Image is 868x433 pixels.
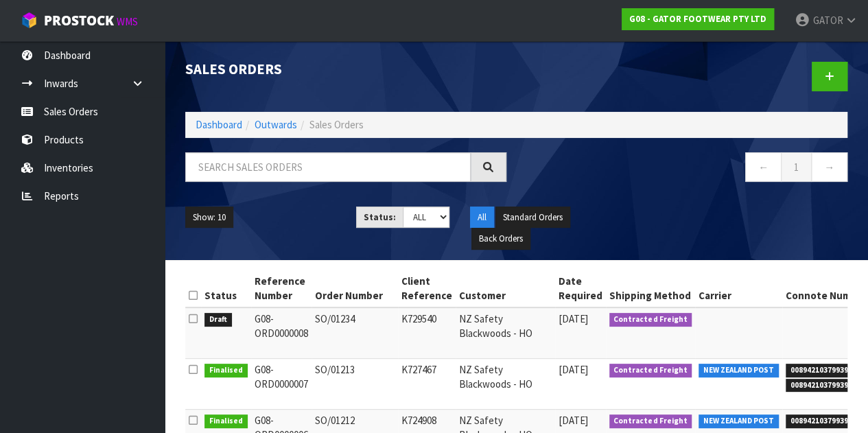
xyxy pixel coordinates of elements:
[251,270,312,307] th: Reference Number
[559,414,588,427] span: [DATE]
[559,312,588,325] span: [DATE]
[606,270,696,307] th: Shipping Method
[309,118,364,131] span: Sales Orders
[204,414,248,428] span: Finalised
[117,15,138,28] small: WMS
[312,307,398,359] td: SO/01234
[312,270,398,307] th: Order Number
[312,358,398,409] td: SO/01213
[204,364,248,377] span: Finalised
[255,118,297,131] a: Outwards
[398,270,456,307] th: Client Reference
[398,358,456,409] td: K727467
[185,207,233,229] button: Show: 10
[781,152,812,182] a: 1
[695,270,782,307] th: Carrier
[185,152,471,182] input: Search sales orders
[629,13,766,25] strong: G08 - GATOR FOOTWEAR PTY LTD
[398,307,456,359] td: K729540
[456,307,555,359] td: NZ Safety Blackwoods - HO
[21,12,38,29] img: cube-alt.png
[201,270,251,307] th: Status
[609,364,692,377] span: Contracted Freight
[204,313,232,327] span: Draft
[527,152,848,186] nav: Page navigation
[609,414,692,428] span: Contracted Freight
[364,211,396,223] strong: Status:
[44,12,114,30] span: ProStock
[495,207,570,229] button: Standard Orders
[470,207,494,229] button: All
[745,152,782,182] a: ←
[559,363,588,376] span: [DATE]
[471,228,530,250] button: Back Orders
[812,14,843,27] span: GATOR
[555,270,606,307] th: Date Required
[456,270,555,307] th: Customer
[609,313,692,327] span: Contracted Freight
[811,152,847,182] a: →
[185,62,506,78] h1: Sales Orders
[456,358,555,409] td: NZ Safety Blackwoods - HO
[196,118,242,131] a: Dashboard
[251,358,312,409] td: G08-ORD 0000007
[251,307,312,359] td: G08-ORD 0000008
[699,414,779,428] span: NEW ZEALAND POST
[699,364,779,377] span: NEW ZEALAND POST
